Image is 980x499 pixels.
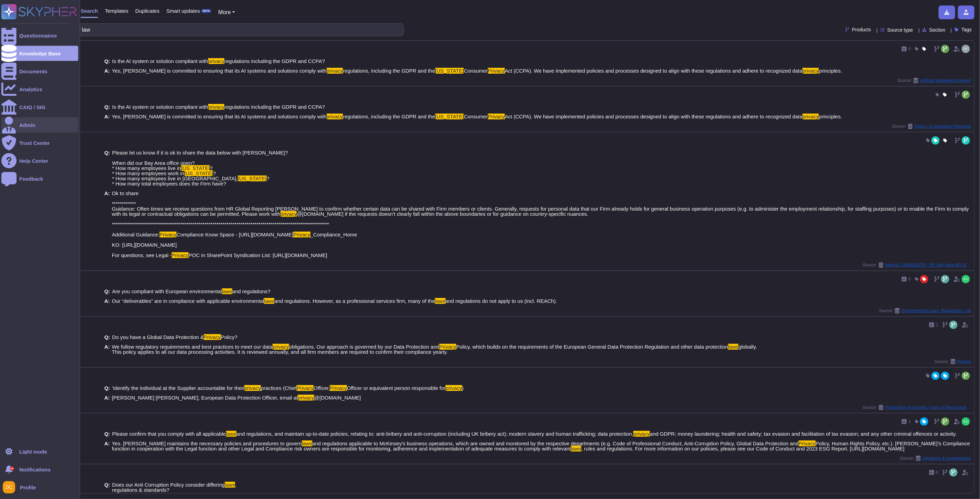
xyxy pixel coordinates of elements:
[327,114,343,119] mark: privacy
[908,420,911,424] span: 1
[112,170,238,181] span: ? * How many employees live in [GEOGRAPHIC_DATA],
[19,176,43,181] div: Feedback
[302,440,312,446] mark: laws
[312,440,799,446] span: and regulations applicable to McKinsey's business operations, which are owned and monitored by th...
[314,385,330,391] span: Officer,
[327,68,343,74] mark: privacy
[1,99,78,115] a: CAIQ / SIG
[852,27,871,32] span: Products
[19,69,48,74] div: Documents
[962,417,970,426] img: user
[105,8,128,13] span: Templates
[112,150,288,171] span: Please let us know if it is ok to share the data below with [PERSON_NAME]? When did our Bay Area ...
[204,334,221,340] mark: Privacy
[1,480,20,495] button: user
[104,441,110,451] b: A:
[1,82,78,97] a: Analytics
[104,385,110,391] b: Q:
[104,344,110,354] b: A:
[19,467,51,472] span: Notifications
[435,68,464,74] mark: [US_STATE]
[962,45,970,53] img: user
[238,176,267,181] mark: [US_STATE]
[293,232,310,237] mark: Privacy
[803,114,819,119] mark: privacy
[104,335,110,340] b: Q:
[799,440,816,446] mark: Privacy
[236,431,634,437] span: and regulations, and maintain up-to-date policies, relating to: anti-bribery and anti-corruption ...
[19,87,42,92] div: Analytics
[104,191,110,258] b: A:
[112,114,327,119] span: Yes, [PERSON_NAME] is committed to ensuring that its AI systems and solutions comply with
[456,344,728,350] span: Policy, which builds on the requirements of the European General Data Protection Regulation and o...
[280,211,297,217] mark: privacy
[104,150,110,186] b: Q:
[27,24,397,36] input: Search a question or template...
[160,232,176,237] mark: Privacy
[224,58,325,64] span: regulations including the GDPR and CCPA?
[464,68,488,74] span: Consumer
[505,68,803,74] span: Act (CCPA). We have implemented policies and processes designed to align with these regulations a...
[728,344,738,350] mark: laws
[347,385,446,391] span: Officer or equivalent person responsible for
[1,171,78,186] a: Feedback
[803,68,819,74] mark: privacy
[19,51,61,56] div: Knowledge Base
[19,158,48,163] div: Help Center
[901,309,971,313] span: Environmental Laws, Regulations, L&I
[957,360,971,364] span: Policies
[462,385,464,391] span: )
[19,105,45,110] div: CAIQ / SIG
[112,190,969,217] span: Ok to share ************ Guidance: Often times we receive questions from HR Global Reporting [PER...
[962,275,970,283] img: user
[112,440,970,452] span: Policy, Human Rights Policy, etc.). [PERSON_NAME]’s Compliance function in cooperation with the L...
[935,359,971,364] span: Source:
[863,405,971,410] span: Source:
[505,114,803,119] span: Act (CCPA). We have implemented policies and processes designed to align with these regulations a...
[112,298,264,304] span: Our “deliverables” are in compliance with applicable environmental
[104,289,110,294] b: Q:
[208,58,225,64] mark: privacy
[112,344,273,350] span: We follow regulatory requirements and best practices to meet our data
[112,334,204,340] span: Do you have a Global Data Protection &
[936,470,938,475] span: 0
[244,385,261,391] mark: privacy
[172,252,188,258] mark: Privacy
[112,211,589,237] span: @[DOMAIN_NAME] if the requests doesn't clearly fall within the above boundaries or for guidance o...
[104,298,110,304] b: A:
[488,114,505,119] mark: Privacy
[19,449,47,454] div: Light mode
[104,482,110,492] b: Q:
[885,405,971,410] span: Royal Bank of Canada / Copy of New Supplier Questionnaire [DATE] vUJ
[464,114,488,119] span: Consumer
[201,9,211,13] div: BETA
[225,482,235,488] mark: laws
[166,8,200,13] span: Smart updates
[104,68,110,73] b: A:
[188,252,327,258] span: POC in SharePoint Syndication List: [URL][DOMAIN_NAME]
[112,68,327,74] span: Yes, [PERSON_NAME] is committed to ensuring that its AI systems and solutions comply with
[218,9,231,15] span: More
[439,344,456,350] mark: Privacy
[224,104,325,110] span: regulations including the GDPR and CCPA?
[863,262,971,268] span: Source:
[581,446,905,452] span: , rules and regulations. For more information on our policies, please see our Code of Conduct and...
[298,395,314,401] mark: privacy
[1,64,78,79] a: Documents
[218,8,235,17] button: More
[20,485,36,490] span: Profile
[264,298,274,304] mark: laws
[208,104,225,110] mark: privacy
[112,482,225,488] span: Does our Anti Corruption Policy consider differing
[112,344,757,355] span: globally. This policy applies to all our data processing activities. It is reviewed annually, and...
[112,232,357,258] span: _Compliance_Home KO: [URL][DOMAIN_NAME] For questions, see Legal -
[289,344,439,350] span: obligations. Our approach is governed by our Data Protection and
[1,28,78,43] a: Questionnaires
[297,385,314,391] mark: Privacy
[819,114,842,119] span: principles.
[961,27,972,32] span: Tags
[112,165,213,176] span: ? * How many employees work in
[112,288,222,294] span: Are you compliant with European environmental
[1,153,78,168] a: Help Center
[104,431,110,436] b: Q:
